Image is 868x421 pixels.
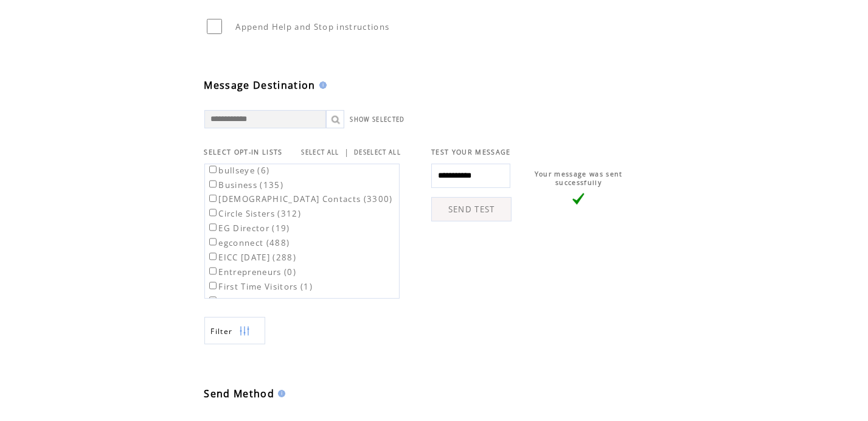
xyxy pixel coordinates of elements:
input: NB Scholarship (34) [209,296,217,304]
a: SEND TEST [431,197,512,221]
label: Entrepreneurs (0) [207,266,297,277]
label: [DEMOGRAPHIC_DATA] Contacts (3300) [207,193,393,204]
label: EICC [DATE] (288) [207,252,297,263]
a: SHOW SELECTED [350,116,405,124]
input: EICC [DATE] (288) [209,252,217,260]
label: bullseye (6) [207,165,270,176]
label: EG Director (19) [207,223,290,234]
input: egconnect (488) [209,238,217,246]
span: Send Method [204,387,275,400]
span: Show filters [211,326,233,336]
label: egconnect (488) [207,237,290,248]
input: Entrepreneurs (0) [209,267,217,275]
input: bullseye (6) [209,165,217,173]
img: help.gif [316,82,327,89]
span: | [344,147,349,158]
label: Business (135) [207,179,284,190]
span: Append Help and Stop instructions [236,21,390,32]
span: TEST YOUR MESSAGE [431,148,511,156]
a: Filter [204,317,265,344]
input: Business (135) [209,180,217,188]
input: EG Director (19) [209,223,217,231]
a: DESELECT ALL [354,148,401,156]
label: First Time Visitors (1) [207,281,313,292]
label: NB Scholarship (34) [207,296,306,307]
img: filters.png [239,318,250,345]
span: Your message was sent successfully [535,170,623,187]
a: SELECT ALL [302,148,339,156]
img: help.gif [274,390,285,397]
span: SELECT OPT-IN LISTS [204,148,283,156]
label: Circle Sisters (312) [207,208,302,219]
input: Circle Sisters (312) [209,209,217,217]
img: vLarge.png [572,193,585,205]
input: First Time Visitors (1) [209,282,217,290]
span: Message Destination [204,78,316,92]
input: [DEMOGRAPHIC_DATA] Contacts (3300) [209,195,217,203]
